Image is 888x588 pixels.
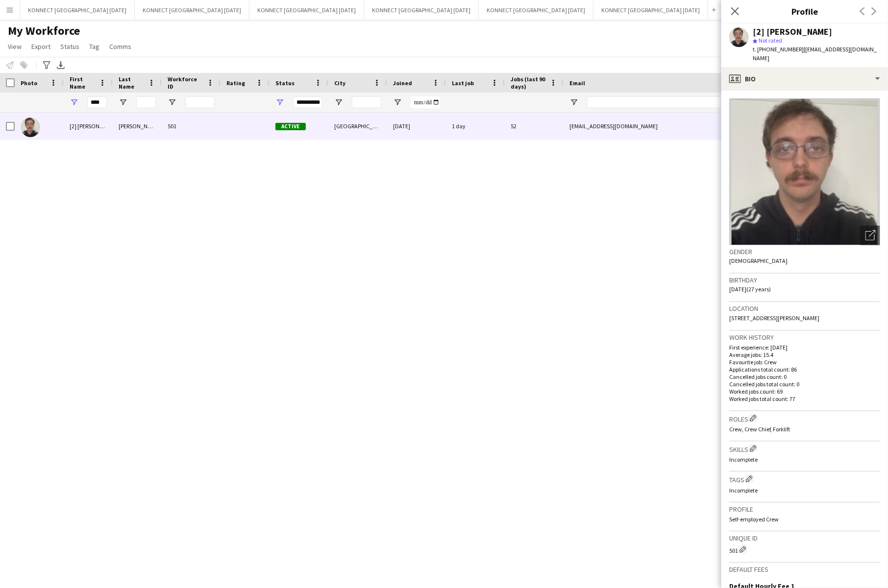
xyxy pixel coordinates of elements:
span: First Name [70,75,95,90]
input: Workforce ID Filter Input [185,96,215,108]
div: 501 [729,544,880,554]
h3: Default fees [729,565,880,574]
h3: Birthday [729,276,880,284]
button: Open Filter Menu [275,98,284,107]
p: Cancelled jobs count: 0 [729,373,880,380]
p: Cancelled jobs total count: 0 [729,380,880,388]
h3: Skills [729,444,880,454]
a: View [4,40,25,53]
button: KONNECT [GEOGRAPHIC_DATA] [DATE] [249,0,364,20]
p: First experience: [DATE] [729,344,880,351]
span: Status [275,79,295,87]
p: Worked jobs total count: 77 [729,395,880,402]
input: Email Filter Input [587,96,754,108]
p: Average jobs: 15.4 [729,351,880,358]
p: Applications total count: 86 [729,366,880,373]
span: Joined [393,79,412,87]
span: Photo [21,79,37,87]
h3: Profile [729,505,880,514]
input: First Name Filter Input [87,96,107,108]
button: KONNECT [GEOGRAPHIC_DATA] [DATE] [20,0,135,20]
span: | [EMAIL_ADDRESS][DOMAIN_NAME] [753,46,877,62]
h3: Gender [729,247,880,256]
img: Crew avatar or photo [729,98,880,245]
input: Joined Filter Input [411,96,440,108]
button: Open Filter Menu [119,98,127,107]
span: Not rated [759,37,782,44]
span: Last job [452,79,474,87]
a: Status [56,40,83,53]
h3: Roles [729,413,880,423]
span: Export [31,42,50,51]
a: Export [27,40,54,53]
button: KONNECT [GEOGRAPHIC_DATA] [DATE] [364,0,479,20]
span: [DATE] (27 years) [729,285,771,293]
span: Jobs (last 90 days) [511,75,546,90]
h3: Unique ID [729,534,880,542]
button: Open Filter Menu [334,98,343,107]
button: Open Filter Menu [393,98,402,107]
div: [GEOGRAPHIC_DATA] [328,113,387,140]
span: Workforce ID [168,75,203,90]
div: [2] [PERSON_NAME] [64,113,113,140]
button: Open Filter Menu [70,98,78,107]
span: My Workforce [8,24,80,38]
a: Comms [105,40,135,53]
div: Open photos pop-in [861,226,880,245]
div: [DATE] [387,113,446,140]
div: 501 [162,113,221,140]
span: View [8,42,22,51]
div: [PERSON_NAME] [113,113,162,140]
h3: Location [729,304,880,313]
span: [STREET_ADDRESS][PERSON_NAME] [729,314,819,322]
div: [EMAIL_ADDRESS][DOMAIN_NAME] [564,113,760,140]
button: KONNECT [GEOGRAPHIC_DATA] [DATE] [479,0,593,20]
h3: Profile [721,5,888,18]
a: Tag [85,40,103,53]
span: Email [569,79,585,87]
div: 52 [505,113,564,140]
p: Worked jobs count: 69 [729,388,880,395]
span: Active [275,123,306,130]
span: Crew, Crew Chief, Forklift [729,425,790,433]
div: Bio [721,67,888,91]
app-action-btn: Export XLSX [55,59,67,71]
p: Self-employed Crew [729,516,880,523]
button: KONNECT [GEOGRAPHIC_DATA] [DATE] [593,0,708,20]
img: [2] Nikolas Saylor [21,118,40,137]
button: Open Filter Menu [569,98,578,107]
input: Last Name Filter Input [136,96,156,108]
h3: Tags [729,474,880,484]
button: KONNECT [GEOGRAPHIC_DATA] [DATE] [135,0,249,20]
input: City Filter Input [352,96,381,108]
span: Status [60,42,79,51]
div: [2] [PERSON_NAME] [753,27,832,36]
span: Tag [89,42,99,51]
span: Comms [109,42,131,51]
p: Favourite job: Crew [729,358,880,366]
app-action-btn: Advanced filters [41,59,52,71]
div: 1 day [446,113,505,140]
span: Rating [226,79,245,87]
span: t. [PHONE_NUMBER] [753,46,804,53]
p: Incomplete [729,487,880,494]
span: Last Name [119,75,144,90]
button: Open Filter Menu [168,98,176,107]
span: [DEMOGRAPHIC_DATA] [729,257,788,264]
span: City [334,79,345,87]
h3: Work history [729,333,880,342]
p: Incomplete [729,456,880,463]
